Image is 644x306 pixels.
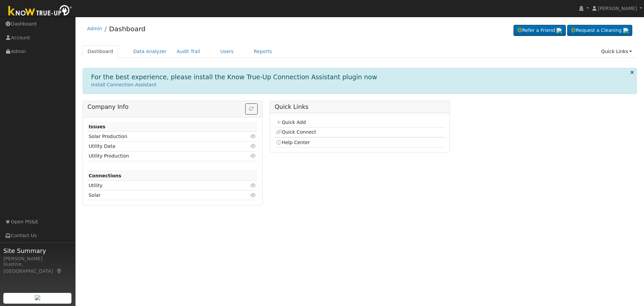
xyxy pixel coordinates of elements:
img: retrieve [556,28,562,33]
i: Click to view [251,183,257,188]
i: Click to view [251,134,257,139]
a: Admin [87,26,102,31]
a: Refer a Friend [514,25,566,36]
div: Gustine, [GEOGRAPHIC_DATA] [3,261,72,275]
img: retrieve [623,28,629,33]
a: Quick Add [276,120,306,125]
strong: Issues [89,124,105,129]
strong: Connections [89,173,121,178]
h1: For the best experience, please install the Know True-Up Connection Assistant plugin now [91,73,377,81]
a: Dashboard [83,45,118,58]
img: Know True-Up [5,4,75,19]
img: retrieve [35,295,40,300]
td: Utility Data [88,141,230,151]
a: Reports [249,45,277,58]
a: Users [215,45,239,58]
td: Utility Production [88,151,230,161]
span: [PERSON_NAME] [598,6,637,11]
h5: Company Info [88,103,258,111]
a: Install Connection Assistant [91,82,157,87]
a: Dashboard [109,25,146,33]
td: Solar Production [88,132,230,141]
a: Audit Trail [172,45,205,58]
span: Site Summary [3,246,72,255]
a: Map [56,268,62,274]
i: Click to view [251,193,257,198]
a: Quick Links [596,45,637,58]
i: Click to view [251,144,257,148]
i: Click to view [251,154,257,158]
a: Request a Cleaning [567,25,632,36]
h5: Quick Links [275,103,445,111]
td: Solar [88,190,230,200]
a: Data Analyzer [128,45,172,58]
div: [PERSON_NAME] [3,255,72,262]
a: Quick Connect [276,129,316,135]
td: Utility [88,181,230,190]
a: Help Center [276,140,310,145]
